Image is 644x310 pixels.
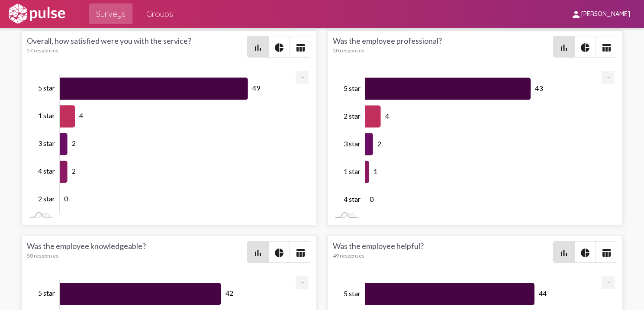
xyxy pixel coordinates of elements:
[596,36,617,57] button: Table view
[269,242,290,262] button: Pie style chart
[38,194,55,203] tspan: 2 star
[601,42,612,53] mat-icon: table_chart
[554,242,574,262] button: Bar chart
[344,74,602,213] g: Chart
[333,252,553,259] div: 49 responses
[559,42,569,53] mat-icon: bar_chart
[344,289,361,297] tspan: 5 star
[60,77,248,210] g: Series
[38,139,55,147] tspan: 3 star
[253,42,263,53] mat-icon: bar_chart
[377,139,381,147] tspan: 2
[71,139,75,147] tspan: 2
[365,77,531,210] g: Series
[27,47,247,54] div: 57 responses
[344,111,361,119] tspan: 2 star
[344,167,361,175] tspan: 1 star
[38,167,55,175] tspan: 4 star
[38,289,55,297] tspan: 5 star
[7,3,67,25] img: white-logo.svg
[601,248,612,258] mat-icon: table_chart
[38,74,297,213] g: Chart
[296,71,309,79] a: Export [Press ENTER or use arrow keys to navigate]
[225,289,233,297] tspan: 42
[344,84,361,92] tspan: 5 star
[575,242,596,262] button: Pie style chart
[27,36,247,58] div: Overall, how satisfied were you with the service?
[333,47,553,54] div: 50 responses
[602,71,615,79] a: Export [Press ENTER or use arrow keys to navigate]
[64,194,68,203] tspan: 0
[559,248,569,258] mat-icon: bar_chart
[580,42,590,53] mat-icon: pie_chart
[571,9,581,19] mat-icon: person
[146,6,173,22] span: Groups
[370,194,374,203] tspan: 0
[248,36,268,57] button: Bar chart
[344,139,361,147] tspan: 3 star
[295,248,306,258] mat-icon: table_chart
[602,276,615,284] a: Export [Press ENTER or use arrow keys to navigate]
[580,248,590,258] mat-icon: pie_chart
[295,42,306,53] mat-icon: table_chart
[38,111,55,119] tspan: 1 star
[71,167,75,175] tspan: 2
[539,289,547,297] tspan: 44
[252,84,261,92] tspan: 49
[564,6,637,22] button: [PERSON_NAME]
[38,84,55,92] tspan: 5 star
[27,241,247,263] div: Was the employee knowledgeable?
[89,3,132,24] a: Surveys
[274,42,284,53] mat-icon: pie_chart
[575,36,596,57] button: Pie style chart
[79,111,83,119] tspan: 4
[333,241,553,263] div: Was the employee helpful?
[269,36,290,57] button: Pie style chart
[554,36,574,57] button: Bar chart
[344,194,361,203] tspan: 4 star
[385,111,389,119] tspan: 4
[296,276,309,284] a: Export [Press ENTER or use arrow keys to navigate]
[253,248,263,258] mat-icon: bar_chart
[274,248,284,258] mat-icon: pie_chart
[333,36,553,58] div: Was the employee professional?
[248,242,268,262] button: Bar chart
[596,242,617,262] button: Table view
[581,10,630,18] span: [PERSON_NAME]
[290,242,311,262] button: Table view
[535,84,543,92] tspan: 43
[374,167,377,175] tspan: 1
[290,36,311,57] button: Table view
[27,252,247,259] div: 50 responses
[96,6,126,22] span: Surveys
[139,3,180,24] a: Groups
